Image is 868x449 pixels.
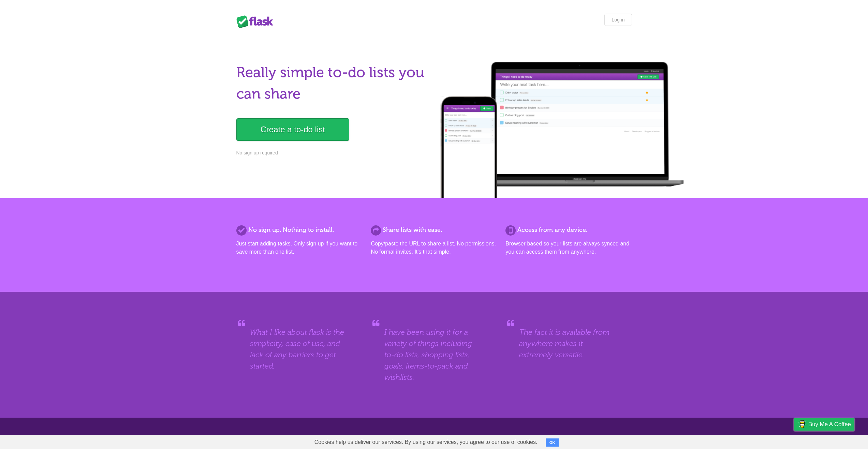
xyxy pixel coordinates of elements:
[384,327,483,383] blockquote: I have been using it for a variety of things including to-do lists, shopping lists, goals, items-...
[236,225,363,235] h2: No sign up. Nothing to install.
[236,15,277,28] div: Flask Lists
[236,118,349,141] a: Create a to-do list
[794,418,854,431] a: Buy me a coffee
[604,14,632,26] a: Log in
[505,240,632,256] p: Browser based so your lists are always synced and you can access them from anywhere.
[236,240,363,256] p: Just start adding tasks. Only sign up if you want to save more than one list.
[371,240,497,256] p: Copy/paste the URL to share a list. No permissions. No formal invites. It's that simple.
[236,62,430,105] h1: Really simple to-do lists you can share
[308,435,544,449] span: Cookies help us deliver our services. By using our services, you agree to our use of cookies.
[546,438,559,447] button: OK
[371,225,497,235] h2: Share lists with ease.
[519,327,618,360] blockquote: The fact it is available from anywhere makes it extremely versatile.
[797,418,807,430] img: Buy me a coffee
[250,327,349,372] blockquote: What I like about flask is the simplicity, ease of use, and lack of any barriers to get started.
[236,149,430,156] p: No sign up required
[505,225,632,235] h2: Access from any device.
[808,418,851,430] span: Buy me a coffee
